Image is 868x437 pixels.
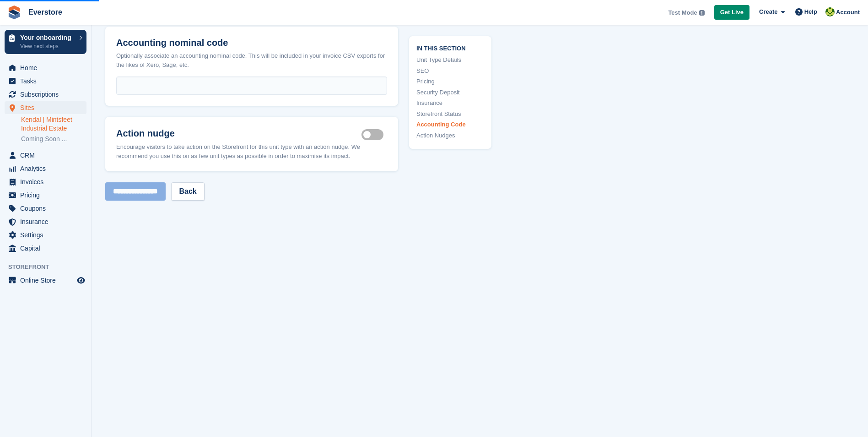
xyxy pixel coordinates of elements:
img: icon-info-grey-7440780725fd019a000dd9b08b2336e03edf1995a4989e88bcd33f0948082b44.svg [699,10,705,16]
a: Kendal | Mintsfeet Industrial Estate [21,115,86,133]
a: menu [5,215,86,228]
a: menu [5,162,86,175]
span: Invoices [20,175,75,188]
a: menu [5,149,86,162]
span: CRM [20,149,75,162]
a: menu [5,189,86,202]
p: Your onboarding [20,34,75,41]
img: stora-icon-8386f47178a22dfd0bd8f6a31ec36ba5ce8667c1dd55bd0f319d3a0aa187defe.svg [7,5,21,19]
a: Accounting Code [416,120,484,129]
span: Storefront [8,262,91,272]
label: Is active [361,134,387,136]
div: Optionally associate an accounting nominal code. This will be included in your invoice CSV export... [116,51,387,69]
span: Online Store [20,274,75,287]
a: Unit Type Details [416,55,484,65]
span: Settings [20,229,75,241]
div: Encourage visitors to take action on the Storefront for this unit type with an action nudge. We r... [116,142,387,160]
span: Account [836,8,860,17]
a: Security Deposit [416,87,484,97]
a: menu [5,202,86,215]
span: In this section [416,43,484,52]
span: Create [759,7,777,16]
h2: Action nudge [116,128,361,139]
a: Preview store [75,275,86,286]
span: Analytics [20,162,75,175]
a: Coming Soon ... [21,135,86,143]
a: menu [5,175,86,188]
a: menu [5,75,86,87]
span: Get Live [720,8,744,17]
a: menu [5,61,86,74]
a: Everstore [25,5,66,20]
a: Pricing [416,77,484,86]
span: Help [804,7,817,16]
span: Tasks [20,75,75,87]
a: menu [5,101,86,114]
a: Your onboarding View next steps [5,30,86,54]
a: Get Live [714,5,749,20]
a: Storefront Status [416,109,484,118]
p: View next steps [20,42,75,50]
span: Pricing [20,189,75,202]
a: menu [5,229,86,241]
a: menu [5,242,86,255]
span: Test Mode [668,8,697,17]
span: Subscriptions [20,88,75,101]
span: Sites [20,101,75,114]
span: Insurance [20,215,75,228]
h2: Accounting nominal code [116,38,387,48]
a: Action Nudges [416,131,484,140]
img: Will Dodgson [825,7,835,16]
a: SEO [416,66,484,75]
a: Back [171,182,204,201]
span: Capital [20,242,75,255]
a: Insurance [416,98,484,108]
span: Home [20,61,75,74]
a: menu [5,274,86,287]
span: Coupons [20,202,75,215]
a: menu [5,88,86,101]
